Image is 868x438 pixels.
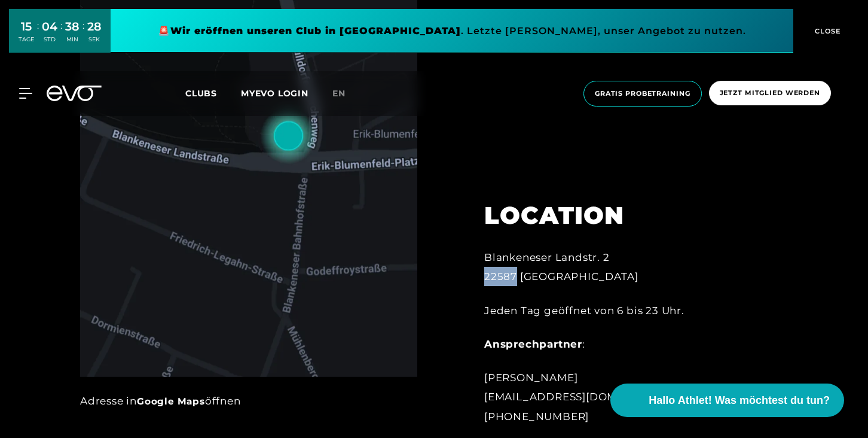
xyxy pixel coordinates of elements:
[705,81,835,107] a: Jetzt Mitglied werden
[37,19,39,51] div: :
[484,201,747,230] h2: LOCATION
[332,87,360,101] a: en
[137,396,205,407] a: Google Maps
[649,393,830,409] span: Hallo Athlet! Was möchtest du tun?
[484,368,747,426] div: [PERSON_NAME] [EMAIL_ADDRESS][DOMAIN_NAME] [PHONE_NUMBER]
[80,391,417,410] div: Adresse in öffnen
[484,248,747,287] div: Blankeneser Landstr. 2 22587 [GEOGRAPHIC_DATA]
[484,301,747,320] div: Jeden Tag geöffnet von 6 bis 23 Uhr.
[82,19,84,51] div: :
[812,26,841,36] span: CLOSE
[65,35,80,44] div: MIN
[484,338,582,350] strong: Ansprechpartner
[580,81,705,107] a: Gratis Probetraining
[19,35,34,44] div: TAGE
[185,88,217,99] span: Clubs
[185,87,241,99] a: Clubs
[65,18,80,35] div: 38
[241,88,308,99] a: MYEVO LOGIN
[87,18,102,35] div: 28
[60,19,62,51] div: :
[87,35,102,44] div: SEK
[484,334,747,354] div: :
[19,18,34,35] div: 15
[595,89,690,99] span: Gratis Probetraining
[610,384,844,417] button: Hallo Athlet! Was möchtest du tun?
[332,88,346,99] span: en
[793,9,859,53] button: CLOSE
[720,88,820,98] span: Jetzt Mitglied werden
[42,35,57,44] div: STD
[42,18,57,35] div: 04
